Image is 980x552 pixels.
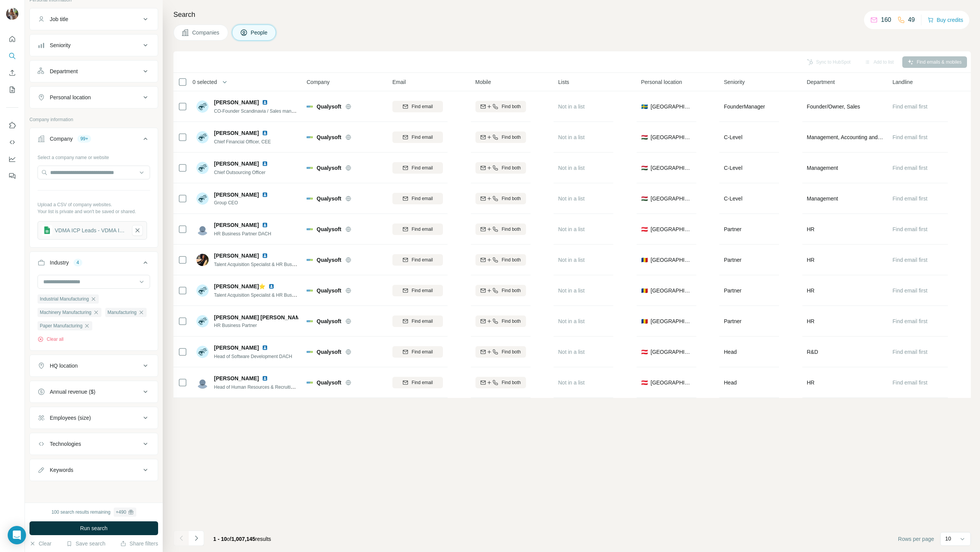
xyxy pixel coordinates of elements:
[8,526,26,544] div: Open Intercom Messenger
[807,195,838,202] span: Management
[501,164,521,171] span: Find both
[232,536,255,542] span: 1,007,145
[214,129,259,137] span: [PERSON_NAME]
[893,78,913,86] span: Landline
[40,322,82,329] span: Paper Manufacturing
[893,318,928,324] span: Find email first
[214,221,259,229] span: [PERSON_NAME]
[108,309,137,316] span: Manufacturing
[6,83,18,97] button: My lists
[30,36,158,54] button: Seniority
[501,103,521,110] span: Find both
[307,226,313,232] img: Logo of Qualysoft
[501,256,521,263] span: Find both
[501,195,521,202] span: Find both
[50,414,91,422] div: Employees (size)
[501,226,521,233] span: Find both
[42,225,52,236] img: gsheets icon
[268,283,274,289] img: LinkedIn logo
[412,164,433,171] span: Find email
[475,346,526,358] button: Find both
[6,152,18,166] button: Dashboard
[392,101,443,112] button: Find email
[38,336,64,343] button: Clear all
[893,103,928,110] span: Find email first
[475,377,526,388] button: Find both
[214,139,271,145] span: Chief Financial Officer, CEE
[77,135,91,142] div: 99+
[558,78,569,86] span: Lists
[558,287,585,294] span: Not in a list
[724,134,742,140] span: C-Level
[214,191,259,199] span: [PERSON_NAME]
[501,134,521,141] span: Find both
[307,195,313,202] img: Logo of Qualysoft
[651,133,692,141] span: [GEOGRAPHIC_DATA]
[262,222,268,228] img: LinkedIn logo
[307,379,313,386] img: Logo of Qualysoft
[116,509,126,516] div: + 490
[558,379,585,386] span: Not in a list
[807,348,818,356] span: R&D
[6,8,18,20] img: Avatar
[196,192,209,205] img: Avatar
[412,348,433,355] span: Find email
[893,134,928,140] span: Find email first
[392,285,443,296] button: Find email
[412,195,433,202] span: Find email
[50,259,69,266] div: Industry
[213,536,227,542] span: 1 - 10
[651,256,692,264] span: [GEOGRAPHIC_DATA]
[214,283,265,290] span: [PERSON_NAME]⭐
[724,379,737,386] span: Head
[80,524,108,532] span: Run search
[558,165,585,171] span: Not in a list
[641,317,648,325] span: 🇷🇴
[50,362,78,370] div: HQ location
[214,314,305,321] span: [PERSON_NAME] [PERSON_NAME]
[38,151,150,161] div: Select a company name or website
[30,461,158,479] button: Keywords
[724,165,742,171] span: C-Level
[475,193,526,204] button: Find both
[475,131,526,143] button: Find both
[893,379,928,386] span: Find email first
[501,379,521,386] span: Find both
[30,10,158,28] button: Job title
[189,531,204,546] button: Navigate to next page
[412,379,433,386] span: Find email
[251,29,268,36] span: People
[30,409,158,427] button: Employees (size)
[392,315,443,327] button: Find email
[307,165,313,171] img: Logo of Qualysoft
[641,78,682,86] span: Personal location
[50,67,78,75] div: Department
[6,118,18,132] button: Use Surfe on LinkedIn
[30,130,158,151] button: Company99+
[30,253,158,275] button: Industry4
[724,257,742,263] span: Partner
[196,254,209,266] img: Avatar
[6,169,18,183] button: Feedback
[651,195,692,202] span: [GEOGRAPHIC_DATA]
[307,318,313,324] img: Logo of Qualysoft
[193,78,217,86] span: 0 selected
[475,78,491,86] span: Mobile
[724,318,742,324] span: Partner
[641,379,648,386] span: 🇦🇹
[214,292,319,298] span: Talent Acquisition Specialist & HR Business Partner
[807,133,884,141] span: Management, Accounting and Finance
[928,15,963,25] button: Buy credits
[30,356,158,375] button: HQ location
[214,384,310,390] span: Head of Human Resources & Recruiting DACH
[30,435,158,453] button: Technologies
[807,379,815,386] span: HR
[214,170,266,175] span: Chief Outsourcing Officer
[317,103,341,110] span: Qualysoft
[307,287,313,294] img: Logo of Qualysoft
[641,195,648,202] span: 🇭🇺
[262,192,268,198] img: LinkedIn logo
[807,225,815,233] span: HR
[893,195,928,202] span: Find email first
[651,379,692,386] span: [GEOGRAPHIC_DATA]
